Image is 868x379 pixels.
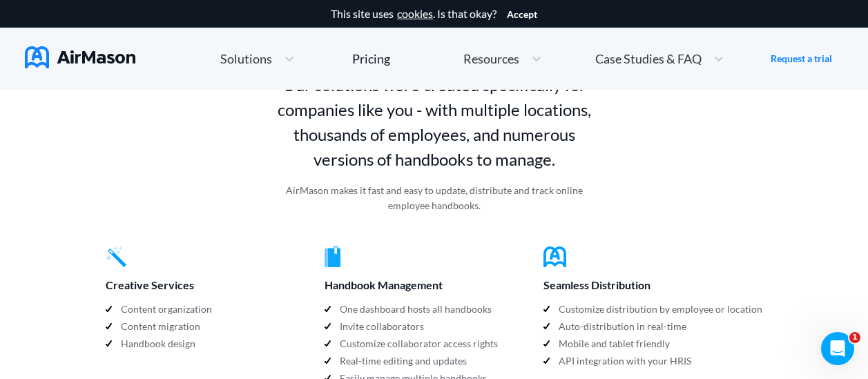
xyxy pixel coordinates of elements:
iframe: Intercom live chat [821,332,854,365]
p: One dashboard hosts all handbooks [340,302,492,319]
img: One dashboard hosts all handbooks [325,306,338,319]
p: AirMason makes it fast and easy to update, distribute and track online employee handbooks. [270,183,598,213]
img: Invite collaborators [325,323,338,336]
div: Seamless Distribution [543,274,762,296]
p: Real-time editing and updates [340,353,467,371]
p: Customize distribution by employee or location [559,302,762,319]
img: Real-time editing and updates [325,358,338,371]
a: cookies [397,8,433,20]
a: Request a trial [771,52,832,66]
img: Handbook Management [325,246,340,267]
img: Handbook design [106,340,119,353]
a: Pricing [352,46,390,71]
img: Content organization [106,306,119,319]
p: Customize collaborator access rights [340,336,498,353]
p: API integration with your HRIS [559,353,691,371]
span: Case Studies & FAQ [595,52,702,65]
span: 1 [849,332,860,343]
div: Pricing [352,52,390,65]
img: AirMason Logo [25,46,135,68]
span: Resources [463,52,519,65]
p: Content organization [121,302,212,319]
img: Content migration [106,323,119,336]
img: Seamless Distribution [543,246,566,267]
div: Creative Services [106,274,325,296]
img: Customize distribution by employee or location [543,306,557,319]
img: Auto-distribution in real-time [543,323,557,336]
p: Content migration [121,319,200,336]
img: Mobile and tablet friendly [543,340,557,353]
img: Creative Services [106,246,126,267]
p: Invite collaborators [340,319,424,336]
img: API integration with your HRIS [543,358,557,371]
p: Mobile and tablet friendly [559,336,670,353]
img: Customize collaborator access rights [325,340,338,353]
span: Solutions [220,52,272,65]
p: Auto-distribution in real-time [559,319,686,336]
div: Handbook Management [325,274,543,296]
button: Accept cookies [507,9,537,20]
p: Handbook design [121,336,195,353]
p: Our solutions were created specifically for companies like you - with multiple locations, thousan... [270,72,598,172]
